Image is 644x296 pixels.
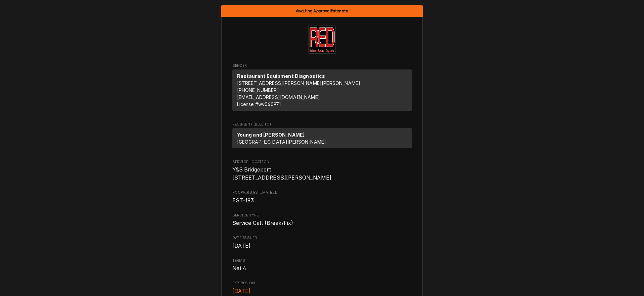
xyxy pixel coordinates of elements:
span: [STREET_ADDRESS][PERSON_NAME][PERSON_NAME] [237,80,361,86]
div: Recipient (Bill To) [232,128,412,151]
a: [EMAIL_ADDRESS][DOMAIN_NAME] [237,94,320,100]
div: Estimate Recipient [232,122,412,151]
span: Roopairs Estimate ID [232,197,412,205]
div: Recipient (Bill To) [232,128,412,148]
span: Terms [232,258,412,263]
strong: Restaurant Equipment Diagnostics [237,73,325,79]
div: Sender [232,69,412,111]
span: Service Call (Break/Fix) [232,220,293,226]
span: Service Location [232,159,412,165]
div: Date Issued [232,235,412,250]
span: Recipient (Bill To) [232,122,412,127]
div: Service Location [232,159,412,182]
div: Sender [232,69,412,113]
span: Date Issued [232,235,412,241]
span: Expires On [232,287,412,295]
div: Expires On [232,281,412,295]
span: [DATE] [232,288,251,294]
span: Y&S Bridgeport [STREET_ADDRESS][PERSON_NAME] [232,166,332,181]
div: Service Type [232,213,412,227]
span: Awaiting Approval Estimate [296,9,348,13]
div: Terms [232,258,412,273]
span: [GEOGRAPHIC_DATA][PERSON_NAME] [237,139,326,145]
span: Date Issued [232,242,412,250]
span: Terms [232,264,412,273]
div: Roopairs Estimate ID [232,190,412,204]
span: Sender [232,63,412,68]
span: Service Type [232,213,412,218]
span: License # wv060971 [237,101,281,107]
span: Net 4 [232,265,246,272]
div: Estimate Sender [232,63,412,114]
span: EST-193 [232,197,254,204]
span: Service Location [232,166,412,182]
a: [PHONE_NUMBER] [237,87,279,93]
span: [DATE] [232,243,251,249]
img: Logo [308,26,336,54]
span: Roopairs Estimate ID [232,190,412,195]
div: Status [221,5,423,17]
span: Expires On [232,281,412,286]
strong: Young and [PERSON_NAME] [237,132,305,138]
span: Service Type [232,219,412,227]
